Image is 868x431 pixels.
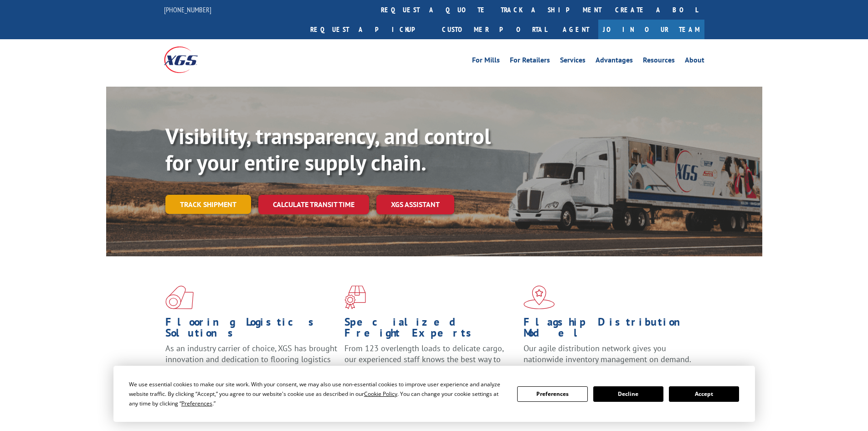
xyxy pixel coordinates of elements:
a: Track shipment [165,195,251,214]
a: For Retailers [510,57,550,67]
a: Join Our Team [598,20,704,39]
span: As an industry carrier of choice, XGS has brought innovation and dedication to flooring logistics... [165,343,337,375]
a: About [685,57,704,67]
a: [PHONE_NUMBER] [164,5,211,14]
button: Preferences [517,386,587,402]
span: Our agile distribution network gives you nationwide inventory management on demand. [524,343,691,364]
div: Cookie Consent Prompt [113,366,755,422]
button: Decline [593,386,663,402]
h1: Specialized Freight Experts [344,317,517,343]
a: Services [560,57,586,67]
a: For Mills [472,57,500,67]
p: From 123 overlength loads to delicate cargo, our experienced staff knows the best way to move you... [344,343,517,384]
span: Preferences [181,400,212,407]
a: Advantages [596,57,633,67]
img: xgs-icon-total-supply-chain-intelligence-red [165,286,194,309]
h1: Flooring Logistics Solutions [165,317,338,343]
a: XGS ASSISTANT [376,195,454,214]
a: Resources [643,57,675,67]
a: Calculate transit time [258,195,369,214]
b: Visibility, transparency, and control for your entire supply chain. [165,122,491,177]
img: xgs-icon-flagship-distribution-model-red [524,286,555,309]
a: Request a pickup [303,20,435,39]
h1: Flagship Distribution Model [524,317,696,343]
img: xgs-icon-focused-on-flooring-red [344,286,366,309]
button: Accept [669,386,739,402]
a: Agent [554,20,598,39]
a: Customer Portal [435,20,554,39]
span: Cookie Policy [364,390,397,398]
div: We use essential cookies to make our site work. With your consent, we may also use non-essential ... [129,379,506,408]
